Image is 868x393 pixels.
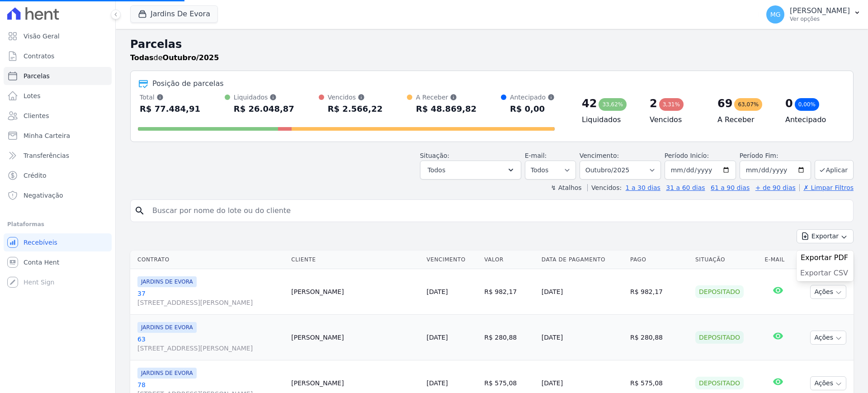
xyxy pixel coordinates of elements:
div: Vencidos [328,93,382,102]
div: Total [140,93,200,102]
a: Minha Carteira [4,127,112,145]
span: Clientes [24,111,49,120]
div: Posição de parcelas [152,78,224,89]
a: 61 a 90 dias [711,184,750,191]
i: search [134,205,145,216]
div: Depositado [695,377,744,389]
th: E-mail [761,251,795,269]
a: Exportar CSV [800,269,850,279]
h4: Vencidos [650,114,703,125]
h2: Parcelas [130,36,854,52]
td: R$ 280,88 [627,315,692,360]
label: Período Inicío: [665,152,709,159]
a: ✗ Limpar Filtros [799,184,854,191]
div: R$ 2.566,22 [328,102,382,116]
a: Visão Geral [4,27,112,45]
span: Conta Hent [24,258,59,267]
button: Todos [420,161,521,180]
div: 33,62% [599,98,627,111]
td: R$ 982,17 [481,269,538,315]
div: R$ 0,00 [510,102,555,116]
th: Valor [481,251,538,269]
a: [DATE] [426,379,448,387]
td: [DATE] [538,269,627,315]
div: 0,00% [795,98,819,111]
a: [DATE] [426,334,448,341]
button: Aplicar [815,160,854,180]
a: + de 90 dias [755,184,796,191]
div: R$ 77.484,91 [140,102,200,116]
div: Depositado [695,285,744,298]
p: [PERSON_NAME] [790,6,850,15]
a: [DATE] [426,288,448,295]
td: [DATE] [538,315,627,360]
a: Parcelas [4,67,112,85]
button: Ações [810,376,846,390]
span: [STREET_ADDRESS][PERSON_NAME] [137,298,284,307]
h4: Liquidados [582,114,635,125]
label: Situação: [420,152,449,159]
div: R$ 26.048,87 [234,102,294,116]
a: Clientes [4,107,112,125]
th: Situação [692,251,761,269]
th: Data de Pagamento [538,251,627,269]
p: de [130,52,219,63]
div: 63,07% [734,98,762,111]
td: [PERSON_NAME] [288,315,423,360]
span: Minha Carteira [24,131,70,140]
a: Transferências [4,147,112,165]
h4: Antecipado [785,114,839,125]
span: MG [770,11,781,18]
button: Exportar [797,229,854,243]
th: Cliente [288,251,423,269]
span: Exportar CSV [800,269,848,278]
span: [STREET_ADDRESS][PERSON_NAME] [137,344,284,353]
button: Ações [810,331,846,345]
span: JARDINS DE EVORA [137,322,197,333]
span: JARDINS DE EVORA [137,276,197,287]
strong: Outubro/2025 [163,53,219,62]
label: ↯ Atalhos [551,184,581,191]
span: Recebíveis [24,238,57,247]
span: JARDINS DE EVORA [137,368,197,379]
div: 42 [582,96,597,111]
span: Todos [428,165,445,175]
label: Período Fim: [740,151,811,161]
label: Vencimento: [580,152,619,159]
a: Negativação [4,186,112,204]
a: Crédito [4,166,112,185]
a: Exportar PDF [801,253,850,264]
a: Recebíveis [4,233,112,251]
th: Pago [627,251,692,269]
h4: A Receber [717,114,771,125]
strong: Todas [130,53,154,62]
a: Conta Hent [4,253,112,271]
span: Exportar PDF [801,253,848,262]
span: Contratos [24,52,54,61]
div: Plataformas [7,219,108,230]
th: Vencimento [423,251,481,269]
span: Parcelas [24,71,50,80]
a: Lotes [4,87,112,105]
div: Antecipado [510,93,555,102]
a: 63[STREET_ADDRESS][PERSON_NAME] [137,335,284,353]
button: Jardins De Evora [130,5,218,23]
div: 69 [717,96,732,111]
div: 2 [650,96,657,111]
a: 1 a 30 dias [626,184,660,191]
label: Vencidos: [587,184,622,191]
div: Depositado [695,331,744,344]
a: 37[STREET_ADDRESS][PERSON_NAME] [137,289,284,307]
span: Negativação [24,191,63,200]
label: E-mail: [525,152,547,159]
div: R$ 48.869,82 [416,102,476,116]
td: R$ 982,17 [627,269,692,315]
span: Transferências [24,151,69,160]
div: Liquidados [234,93,294,102]
a: Contratos [4,47,112,65]
span: Crédito [24,171,47,180]
div: A Receber [416,93,476,102]
button: Ações [810,285,846,299]
td: [PERSON_NAME] [288,269,423,315]
input: Buscar por nome do lote ou do cliente [147,202,849,220]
